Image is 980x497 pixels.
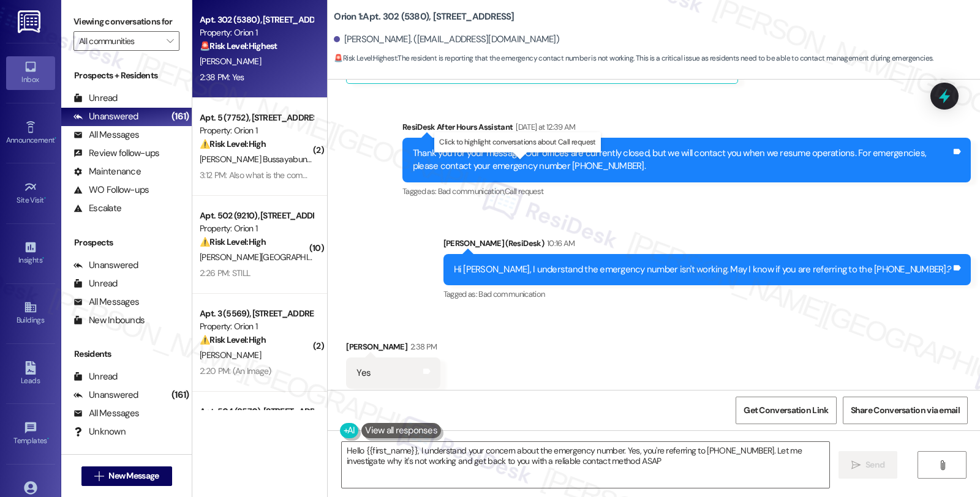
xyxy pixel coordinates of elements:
[200,138,266,149] strong: ⚠️ Risk Level: High
[200,222,313,235] div: Property: Orion 1
[200,170,485,181] div: 3:12 PM: Also what is the community fee added to our account everything month
[402,121,971,138] div: ResiDesk After Hours Assistant
[44,194,46,203] span: •
[200,365,271,376] div: 2:20 PM: (An Image)
[334,53,397,63] strong: 🚨 Risk Level: Highest
[200,267,250,278] div: 2:26 PM: STILL
[342,442,829,488] textarea: Hello {{first_name}}, I understand your concern about the emergency number. Yes, you're referring...
[73,389,138,402] div: Unanswered
[168,107,192,126] div: (161)
[108,469,159,482] span: New Message
[73,110,138,123] div: Unanswered
[61,348,192,361] div: Residents
[200,56,261,67] span: [PERSON_NAME]
[454,263,952,276] div: Hi [PERSON_NAME], I understand the emergency number isn't working. May I know if you are referrin...
[200,111,313,124] div: Apt. 5 (7752), [STREET_ADDRESS]
[6,417,55,450] a: Templates •
[47,435,49,443] span: •
[744,404,828,417] span: Get Conversation Link
[200,154,323,165] span: [PERSON_NAME] Bussayabuntoon
[61,236,192,249] div: Prospects
[200,72,244,83] div: 2:38 PM: Yes
[200,307,313,320] div: Apt. 3 (5569), [STREET_ADDRESS]
[73,147,159,160] div: Review follow-ups
[843,397,968,424] button: Share Conversation via email
[356,367,371,379] div: Yes
[168,386,192,405] div: (161)
[6,177,55,210] a: Site Visit •
[334,52,933,65] span: : The resident is reporting that the emergency contact number is not working. This is a critical ...
[505,186,543,196] span: Call request
[334,10,514,23] b: Orion 1: Apt. 302 (5380), [STREET_ADDRESS]
[200,334,266,345] strong: ⚠️ Risk Level: High
[55,134,56,143] span: •
[6,357,55,390] a: Leads
[73,370,118,383] div: Unread
[200,405,313,418] div: Apt. 504 (8570), [STREET_ADDRESS]
[439,137,595,148] p: Click to highlight conversations about Call request
[443,237,971,254] div: [PERSON_NAME] (ResiDesk)
[513,121,575,133] div: [DATE] at 12:39 AM
[94,471,104,481] i: 
[73,129,139,141] div: All Messages
[73,425,126,438] div: Unknown
[544,237,575,250] div: 10:16 AM
[402,182,971,200] div: Tagged as:
[851,460,861,470] i: 
[443,285,971,303] div: Tagged as:
[73,184,149,196] div: WO Follow-ups
[18,10,43,33] img: ResiDesk Logo
[73,12,179,31] label: Viewing conversations for
[200,320,313,333] div: Property: Orion 1
[200,40,277,51] strong: 🚨 Risk Level: Highest
[438,186,505,196] span: Bad communication ,
[839,451,898,479] button: Send
[61,69,192,82] div: Prospects + Residents
[73,202,121,215] div: Escalate
[73,314,145,327] div: New Inbounds
[6,297,55,330] a: Buildings
[938,460,947,470] i: 
[73,296,139,308] div: All Messages
[200,209,313,222] div: Apt. 502 (9210), [STREET_ADDRESS]
[346,389,440,406] div: Tagged as:
[413,147,951,173] div: Thank you for your message. Our offices are currently closed, but we will contact you when we res...
[81,466,172,486] button: New Message
[200,236,266,247] strong: ⚠️ Risk Level: High
[200,13,313,26] div: Apt. 302 (5380), [STREET_ADDRESS]
[736,397,836,424] button: Get Conversation Link
[73,259,138,272] div: Unanswered
[73,92,118,105] div: Unread
[200,124,313,137] div: Property: Orion 1
[73,165,141,178] div: Maintenance
[407,340,437,353] div: 2:38 PM
[478,289,545,299] span: Bad communication
[6,237,55,270] a: Insights •
[73,407,139,420] div: All Messages
[334,33,559,46] div: [PERSON_NAME]. ([EMAIL_ADDRESS][DOMAIN_NAME])
[200,349,261,361] span: [PERSON_NAME]
[200,26,313,39] div: Property: Orion 1
[79,31,160,51] input: All communities
[851,404,960,417] span: Share Conversation via email
[167,36,173,46] i: 
[6,56,55,89] a: Inbox
[73,277,118,290] div: Unread
[865,458,884,471] span: Send
[42,254,44,263] span: •
[346,340,440,357] div: [PERSON_NAME]
[200,252,339,263] span: [PERSON_NAME][GEOGRAPHIC_DATA]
